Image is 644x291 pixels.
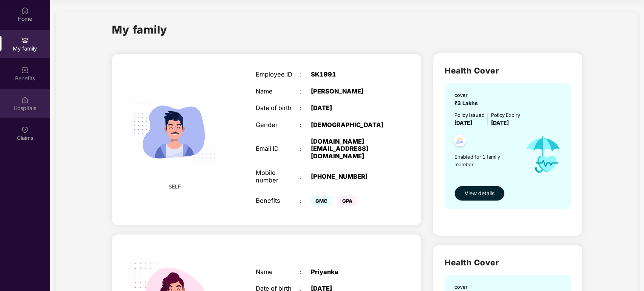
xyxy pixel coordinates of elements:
[311,121,388,129] div: [DEMOGRAPHIC_DATA]
[311,173,388,180] div: [PHONE_NUMBER]
[311,138,388,160] div: [DOMAIN_NAME][EMAIL_ADDRESS][DOMAIN_NAME]
[311,71,388,78] div: SK1991
[311,196,332,206] span: GMC
[256,88,300,95] div: Name
[451,132,469,151] img: svg+xml;base64,PHN2ZyB4bWxucz0iaHR0cDovL3d3dy53My5vcmcvMjAwMC9zdmciIHdpZHRoPSI0OC45NDMiIGhlaWdodD...
[454,100,481,106] span: ₹3 Lakhs
[256,268,300,276] div: Name
[256,197,300,204] div: Benefits
[454,119,472,126] span: [DATE]
[21,66,29,74] img: svg+xml;base64,PHN2ZyBpZD0iQmVuZWZpdHMiIHhtbG5zPSJodHRwOi8vd3d3LnczLm9yZy8yMDAwL3N2ZyIgd2lkdGg9Ij...
[21,126,29,133] img: svg+xml;base64,PHN2ZyBpZD0iQ2xhaW0iIHhtbG5zPSJodHRwOi8vd3d3LnczLm9yZy8yMDAwL3N2ZyIgd2lkdGg9IjIwIi...
[445,256,570,269] h2: Health Cover
[517,127,569,182] img: icon
[21,96,29,104] img: svg+xml;base64,PHN2ZyBpZD0iSG9zcGl0YWxzIiB4bWxucz0iaHR0cDovL3d3dy53My5vcmcvMjAwMC9zdmciIHdpZHRoPS...
[256,71,300,78] div: Employee ID
[311,104,388,112] div: [DATE]
[454,91,481,99] div: cover
[491,111,520,119] div: Policy Expiry
[256,104,300,112] div: Date of birth
[311,88,388,95] div: [PERSON_NAME]
[256,121,300,129] div: Gender
[256,169,300,184] div: Mobile number
[311,268,388,276] div: Priyanka
[454,186,505,201] button: View details
[124,81,225,182] img: svg+xml;base64,PHN2ZyB4bWxucz0iaHR0cDovL3d3dy53My5vcmcvMjAwMC9zdmciIHdpZHRoPSIyMjQiIGhlaWdodD0iMT...
[300,88,311,95] div: :
[112,21,167,38] h1: My family
[491,119,509,126] span: [DATE]
[300,197,311,204] div: :
[454,283,484,291] div: cover
[300,121,311,129] div: :
[21,37,29,44] img: svg+xml;base64,PHN2ZyB3aWR0aD0iMjAiIGhlaWdodD0iMjAiIHZpZXdCb3g9IjAgMCAyMCAyMCIgZmlsbD0ibm9uZSIgeG...
[445,64,570,77] h2: Health Cover
[300,145,311,152] div: :
[300,268,311,276] div: :
[168,182,181,191] span: SELF
[338,196,357,206] span: GPA
[454,111,485,119] div: Policy issued
[454,153,517,168] span: Enabled for 1 family member
[21,7,29,14] img: svg+xml;base64,PHN2ZyBpZD0iSG9tZSIgeG1sbnM9Imh0dHA6Ly93d3cudzMub3JnLzIwMDAvc3ZnIiB3aWR0aD0iMjAiIG...
[300,104,311,112] div: :
[300,173,311,180] div: :
[465,189,494,198] span: View details
[300,71,311,78] div: :
[256,145,300,152] div: Email ID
